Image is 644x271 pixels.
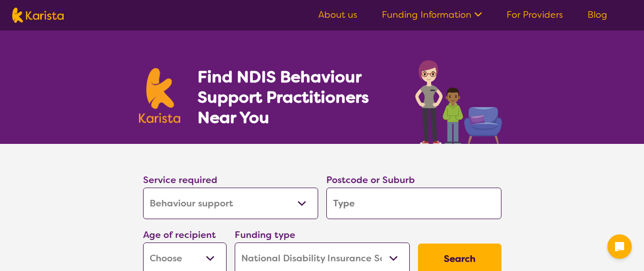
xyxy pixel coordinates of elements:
img: behaviour-support [412,55,506,144]
a: Blog [587,9,607,21]
label: Postcode or Suburb [326,174,415,186]
label: Service required [143,174,217,186]
h1: Find NDIS Behaviour Support Practitioners Near You [198,67,395,128]
input: Type [326,188,501,219]
img: Karista logo [139,68,181,123]
a: About us [318,9,357,21]
a: Funding Information [382,9,482,21]
img: Karista logo [12,8,64,23]
label: Age of recipient [143,229,216,241]
label: Funding type [235,229,295,241]
a: For Providers [507,9,563,21]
